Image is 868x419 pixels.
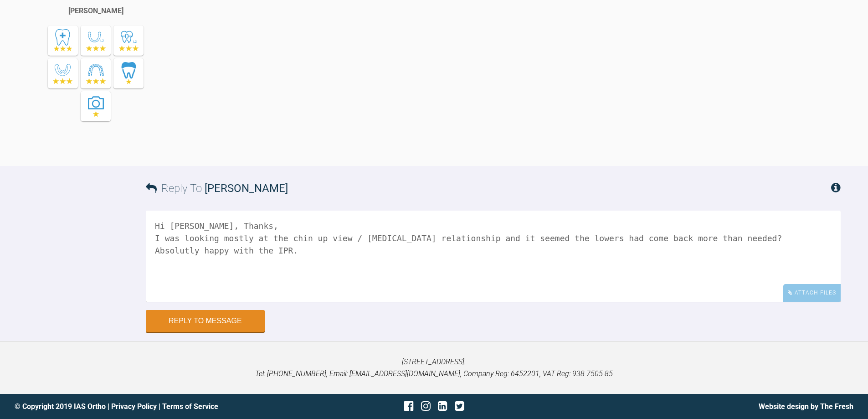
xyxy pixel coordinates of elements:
[15,356,853,379] p: [STREET_ADDRESS]. Tel: [PHONE_NUMBER], Email: [EMAIL_ADDRESS][DOMAIN_NAME], Company Reg: 6452201,...
[205,182,288,195] span: [PERSON_NAME]
[162,402,218,411] a: Terms of Service
[783,284,841,302] div: Attach Files
[15,401,294,413] div: © Copyright 2019 IAS Ortho | |
[68,5,123,17] div: [PERSON_NAME]
[146,211,841,302] textarea: Hi [PERSON_NAME], Thanks, I was looking mostly at the chin up view / [MEDICAL_DATA] relationship ...
[759,402,853,411] a: Website design by The Fresh
[146,310,265,332] button: Reply to Message
[111,402,157,411] a: Privacy Policy
[146,180,288,197] h3: Reply To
